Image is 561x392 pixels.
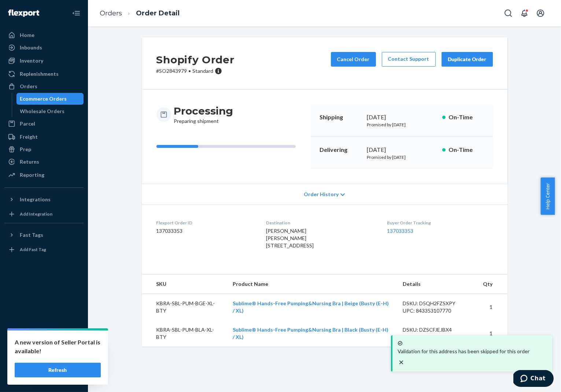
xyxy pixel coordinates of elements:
[15,338,101,355] p: A new version of Seller Portal is available!
[448,56,487,63] div: Duplicate Order
[142,294,227,321] td: KBRA-SBL-PUM-BGE-XL-BTY
[20,171,44,179] div: Reporting
[20,133,38,141] div: Freight
[20,146,31,153] div: Prep
[382,52,436,67] a: Contact Support
[367,146,436,154] div: [DATE]
[266,228,314,249] span: [PERSON_NAME] [PERSON_NAME] [STREET_ADDRESS]
[320,113,361,122] p: Shipping
[193,68,214,74] span: Standard
[20,231,43,239] div: Fast Tags
[4,131,84,143] a: Freight
[100,9,122,17] a: Orders
[4,347,84,358] button: Talk to Support
[513,370,554,388] iframe: Opens a widget where you can chat to one of our agents
[442,52,493,67] button: Duplicate Order
[227,275,397,294] th: Product Name
[174,104,233,117] h3: Processing
[398,348,547,355] p: Validation for this address has been skipped for this order
[449,113,484,122] p: On-Time
[16,93,84,105] a: Ecommerce Orders
[533,6,548,20] button: Open account menu
[4,194,84,205] button: Integrations
[367,154,436,160] p: Promised by [DATE]
[4,334,84,346] a: Settings
[4,81,84,92] a: Orders
[174,104,233,125] div: Preparing shipment
[142,320,227,347] td: KBRA-SBL-PUM-BLA-XL-BTY
[367,122,436,128] p: Promised by [DATE]
[20,31,34,39] div: Home
[20,158,39,165] div: Returns
[94,3,185,24] ol: breadcrumbs
[398,359,405,366] svg: close toast
[4,42,84,53] a: Inbounds
[477,320,507,347] td: 1
[320,146,361,154] p: Delivering
[4,244,84,255] a: Add Fast Tag
[387,220,492,226] dt: Buyer Order Tracking
[387,228,413,234] a: 137033353
[20,83,37,90] div: Orders
[233,326,388,340] a: Sublime® Hands-Free Pumping&Nursing Bra | Black (Busty (E-H) / XL)
[20,57,43,64] div: Inventory
[69,6,84,20] button: Close Navigation
[477,294,507,321] td: 1
[397,275,477,294] th: Details
[20,246,46,253] div: Add Fast Tag
[189,68,191,74] span: •
[4,156,84,168] a: Returns
[20,70,59,78] div: Replenishments
[477,275,507,294] th: Qty
[156,52,235,67] h2: Shopify Order
[20,196,51,203] div: Integrations
[4,208,84,220] a: Add Integration
[156,220,254,226] dt: Flexport Order ID
[403,326,472,333] div: DSKU: DZSCFJEJBX4
[15,363,101,377] button: Refresh
[4,29,84,41] a: Home
[156,67,235,75] p: # SO2843979
[20,120,35,127] div: Parcel
[20,95,67,102] div: Ecommerce Orders
[20,211,52,217] div: Add Integration
[403,300,472,307] div: DSKU: D5QH2FZSXPY
[8,10,39,17] img: Flexport logo
[233,300,389,314] a: Sublime® Hands-Free Pumping&Nursing Bra | Beige (Busty (E-H) / XL)
[304,191,339,198] span: Order History
[367,113,436,122] div: [DATE]
[20,108,65,115] div: Wholesale Orders
[4,372,84,383] button: Give Feedback
[4,55,84,67] a: Inventory
[4,118,84,130] a: Parcel
[266,220,375,226] dt: Destination
[449,146,484,154] p: On-Time
[517,6,532,20] button: Open notifications
[403,333,472,341] div: UPC: 843353107787
[501,6,516,20] button: Open Search Box
[16,105,84,117] a: Wholesale Orders
[136,9,180,17] a: Order Detail
[20,44,42,51] div: Inbounds
[4,169,84,181] a: Reporting
[331,52,376,67] button: Cancel Order
[540,178,555,215] button: Help Center
[4,68,84,80] a: Replenishments
[4,143,84,155] a: Prep
[4,229,84,241] button: Fast Tags
[156,227,254,235] dd: 137033353
[142,275,227,294] th: SKU
[403,307,472,314] div: UPC: 843353107770
[4,359,84,371] a: Help Center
